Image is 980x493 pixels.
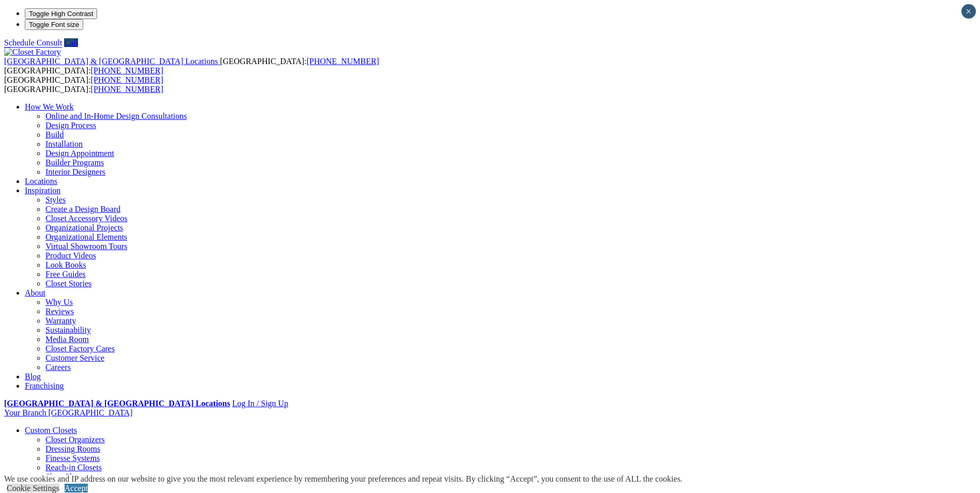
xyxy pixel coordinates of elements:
a: Call [64,38,78,47]
a: Closet Organizers [45,435,105,444]
a: Customer Service [45,353,104,362]
a: Log In / Sign Up [232,399,288,408]
a: Builder Programs [45,158,104,167]
a: How We Work [25,102,74,111]
span: Toggle Font size [29,21,79,28]
a: [PHONE_NUMBER] [91,66,163,75]
button: Close [961,4,976,19]
a: Warranty [45,316,76,325]
a: Organizational Projects [45,223,123,232]
a: Closet Factory Cares [45,344,115,353]
a: Closet Accessory Videos [45,214,128,223]
a: Reach-in Closets [45,463,102,472]
a: Free Guides [45,270,86,279]
span: Your Branch [4,408,46,417]
a: Shoe Closets [45,472,88,481]
a: Look Books [45,260,86,269]
a: Interior Designers [45,167,105,176]
span: [GEOGRAPHIC_DATA] [48,408,132,417]
a: [PHONE_NUMBER] [306,57,379,66]
a: Media Room [45,335,89,344]
a: [GEOGRAPHIC_DATA] & [GEOGRAPHIC_DATA] Locations [4,399,230,408]
a: Build [45,130,64,139]
a: Dressing Rooms [45,444,100,453]
button: Toggle High Contrast [25,8,97,19]
button: Toggle Font size [25,19,83,30]
a: Franchising [25,381,64,390]
span: [GEOGRAPHIC_DATA] & [GEOGRAPHIC_DATA] Locations [4,57,218,66]
a: Virtual Showroom Tours [45,242,128,251]
a: [GEOGRAPHIC_DATA] & [GEOGRAPHIC_DATA] Locations [4,57,220,66]
a: About [25,288,45,297]
a: Locations [25,177,57,186]
a: Accept [65,484,88,492]
span: Toggle High Contrast [29,10,93,18]
a: Organizational Elements [45,233,127,241]
a: Product Videos [45,251,96,260]
a: Finesse Systems [45,454,100,463]
span: [GEOGRAPHIC_DATA]: [GEOGRAPHIC_DATA]: [4,57,379,75]
a: Closet Stories [45,279,91,288]
a: Inspiration [25,186,60,195]
a: Reviews [45,307,74,316]
a: Design Appointment [45,149,114,158]
a: Installation [45,140,83,148]
a: [PHONE_NUMBER] [91,75,163,84]
a: [PHONE_NUMBER] [91,85,163,94]
a: Schedule Consult [4,38,62,47]
a: Custom Closets [25,426,77,435]
a: Styles [45,195,66,204]
a: Careers [45,363,71,372]
a: Cookie Settings [7,484,59,492]
a: Design Process [45,121,96,130]
a: Your Branch [GEOGRAPHIC_DATA] [4,408,133,417]
img: Closet Factory [4,48,61,57]
div: We use cookies and IP address on our website to give you the most relevant experience by remember... [4,474,682,484]
a: Why Us [45,298,73,306]
a: Create a Design Board [45,205,120,213]
a: Online and In-Home Design Consultations [45,112,187,120]
span: [GEOGRAPHIC_DATA]: [GEOGRAPHIC_DATA]: [4,75,163,94]
a: Sustainability [45,326,91,334]
a: Blog [25,372,41,381]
